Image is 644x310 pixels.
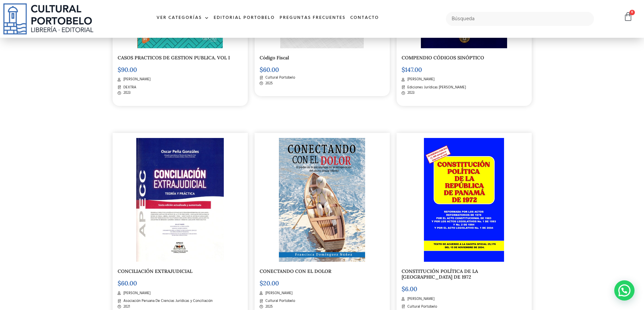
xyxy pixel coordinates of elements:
bdi: 60.00 [260,66,279,74]
a: CASOS PRACTICOS DE GESTION PUBLICA. VOL I [118,55,230,61]
span: $ [118,66,121,74]
bdi: 20.00 [260,279,279,287]
span: [PERSON_NAME] [122,77,150,82]
span: 2021 [122,304,130,310]
bdi: 147.00 [402,66,422,74]
a: Código Fiscal [260,55,289,61]
span: 2025 [264,304,273,310]
span: 2023 [122,90,130,96]
span: Cultural Portobelo [264,298,295,304]
a: CONECTANDO CON EL DOLOR [260,268,331,274]
span: Ediciones Jurídicas [PERSON_NAME] [406,85,466,90]
span: $ [260,66,263,74]
span: [PERSON_NAME] [406,77,434,82]
span: [PERSON_NAME] [122,290,150,296]
span: 2025 [264,81,273,86]
bdi: 6.00 [402,285,417,293]
a: Ver Categorías [154,11,211,25]
bdi: 60.00 [118,279,137,287]
span: $ [260,279,263,287]
a: Editorial Portobelo [211,11,277,25]
a: Preguntas frecuentes [277,11,348,25]
span: 0 [629,10,635,15]
a: COMPENDIO CÓDIGOS SINÓPTICO [402,55,484,61]
input: Búsqueda [446,12,594,26]
a: 0 [623,12,633,22]
bdi: 90.00 [118,66,137,74]
span: DEXTRA [122,85,136,90]
img: img20230324_11060072 [136,138,223,262]
span: Cultural Portobelo [406,304,437,310]
span: [PERSON_NAME] [406,296,434,302]
span: 2023 [406,90,414,96]
span: $ [402,66,405,74]
span: Asociación Peruana De Ciencias Jurídicas y Conciliación [122,298,213,304]
span: Cultural Portobelo [264,75,295,81]
img: PORTADA-FRANCISCA-conectando [279,138,365,262]
a: Contacto [348,11,381,25]
a: CONSTITUCIÓN POLÍTICA DE LA [GEOGRAPHIC_DATA] DE 1972 [402,268,478,280]
a: CONCILIACIÓN EXTRAJUDICIAL [118,268,192,274]
span: $ [118,279,121,287]
img: PORTADA constitucion final cuvas_Mesa de trabajo 1 [424,138,504,262]
span: $ [402,285,405,293]
span: [PERSON_NAME] [264,290,292,296]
